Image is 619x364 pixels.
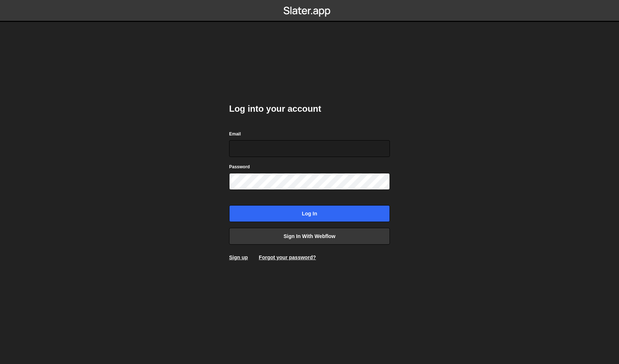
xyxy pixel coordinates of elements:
[259,254,316,260] a: Forgot your password?
[229,228,390,245] a: Sign in with Webflow
[229,163,250,170] label: Password
[229,130,241,138] label: Email
[229,205,390,222] input: Log in
[229,254,248,260] a: Sign up
[229,103,390,115] h2: Log into your account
